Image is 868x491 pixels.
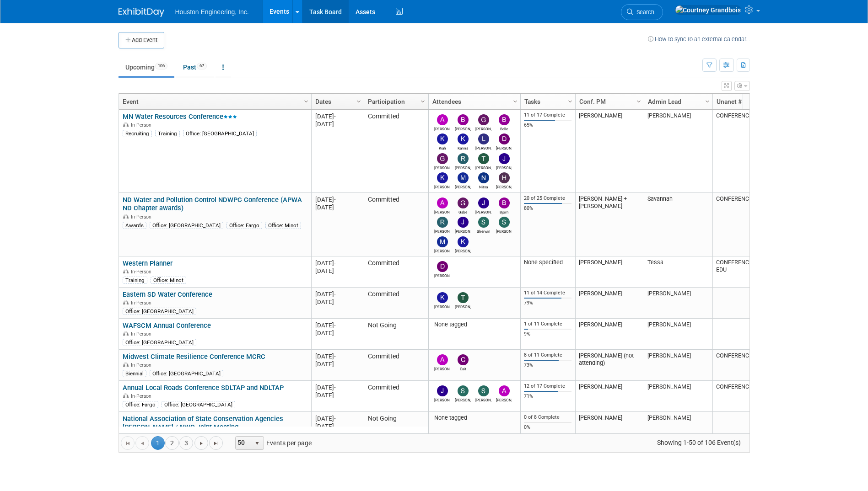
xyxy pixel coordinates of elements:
span: Column Settings [419,98,426,105]
div: 1 of 11 Complete [524,321,571,327]
span: In-Person [131,393,154,399]
div: 12 of 17 Complete [524,383,571,390]
a: Unanet # (if applicable) [717,94,775,109]
a: Go to the last page [209,436,223,450]
div: Belle Reeve [496,125,512,131]
td: CONFERENCE-0023 [712,193,781,256]
div: 65% [524,122,571,128]
td: [PERSON_NAME] [575,319,644,350]
td: CONFERENCE-0044 [712,350,781,381]
a: Participation [368,94,422,109]
span: 67 [197,63,207,69]
div: Nitsa Dereskos [475,183,491,189]
span: Column Settings [302,98,310,105]
img: ExhibitDay [119,8,164,17]
div: Office: [GEOGRAPHIC_DATA] [183,130,257,137]
a: Go to the previous page [135,436,149,450]
a: Column Settings [418,94,428,107]
div: Cait Caswell [455,365,471,371]
span: Column Settings [566,98,574,105]
span: In-Person [131,300,154,306]
img: Donna Bye [437,261,448,272]
td: [PERSON_NAME] [644,319,712,350]
div: [DATE] [315,196,360,203]
div: Office: [GEOGRAPHIC_DATA] [123,339,196,346]
span: - [334,113,336,120]
span: 1 [151,436,165,450]
span: Column Settings [635,98,642,105]
a: Past67 [176,59,214,76]
img: Greg Bowles [437,153,448,164]
div: Office: Minot [151,277,186,284]
img: Bret Zimmerman [458,114,469,125]
div: Sherwin Wanner [475,228,491,234]
td: CONFERENCE-0008 [712,381,781,412]
img: In-Person Event [123,300,129,304]
span: 106 [155,63,167,69]
div: Matteo Bellazzini [455,183,471,189]
div: Thomas Eskro [455,303,471,309]
button: Add Event [119,32,164,48]
div: Kate MacDonald [434,183,450,189]
div: 9% [524,331,571,337]
div: [DATE] [315,259,360,267]
td: Committed [364,110,428,193]
img: Lisa Odens [478,133,489,144]
a: Dates [315,94,358,109]
img: Haley Plessel [499,172,510,183]
div: Sam Trebilcock [475,396,491,402]
img: In-Person Event [123,269,129,273]
div: Alex Schmidt [434,365,450,371]
a: Column Settings [354,94,364,107]
a: Column Settings [634,94,644,107]
div: Drew Kessler [496,144,512,150]
a: Go to the first page [121,436,135,450]
a: Column Settings [565,94,575,107]
div: Josephine Khan [496,164,512,170]
td: Not Going [364,412,428,452]
img: In-Person Event [123,362,129,367]
div: 0 of 8 Complete [524,414,571,421]
span: - [334,196,336,203]
td: [PERSON_NAME] + [PERSON_NAME] [575,193,644,256]
a: Column Settings [702,94,712,107]
span: Go to the previous page [139,440,146,447]
a: Annual Local Roads Conference SDLTAP and NDLTAP [123,384,284,392]
div: [DATE] [315,298,360,306]
div: Adam Walker [496,396,512,402]
td: [PERSON_NAME] [575,381,644,412]
img: Drew Kessler [499,133,510,144]
img: Adam Walker [499,385,510,396]
img: In-Person Event [123,393,129,398]
img: Stan Hanson [458,385,469,396]
span: In-Person [131,122,154,128]
img: Sherwin Wanner [478,217,489,228]
a: Eastern SD Water Conference [123,290,212,299]
td: [PERSON_NAME] [644,381,712,412]
div: Michael Love [434,247,450,253]
span: - [334,384,336,391]
span: select [253,440,261,447]
td: Committed [364,350,428,381]
td: [PERSON_NAME] (not attending) [575,350,644,381]
div: None specified [524,259,571,266]
div: Joe Reiter [475,208,491,214]
div: Awards [123,222,146,229]
div: Office: [GEOGRAPHIC_DATA] [150,222,223,229]
a: Column Settings [301,94,311,107]
div: Office: [GEOGRAPHIC_DATA] [150,370,223,377]
img: Griffin McComas [478,114,489,125]
div: 8 of 11 Complete [524,352,571,358]
span: Go to the first page [124,440,131,447]
div: [DATE] [315,112,360,120]
a: Upcoming106 [119,59,174,76]
div: Gabe Bladow [455,208,471,214]
a: MN Water Resources Conference [123,112,237,121]
a: WAFSCM Annual Conference [123,321,211,330]
td: CONFERENCE-0005-EDU [712,256,781,288]
td: [PERSON_NAME] [644,412,712,452]
img: Nitsa Dereskos [478,172,489,183]
span: Search [633,9,654,16]
div: 11 of 14 Complete [524,290,571,296]
img: Karina Hanson [458,133,469,144]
